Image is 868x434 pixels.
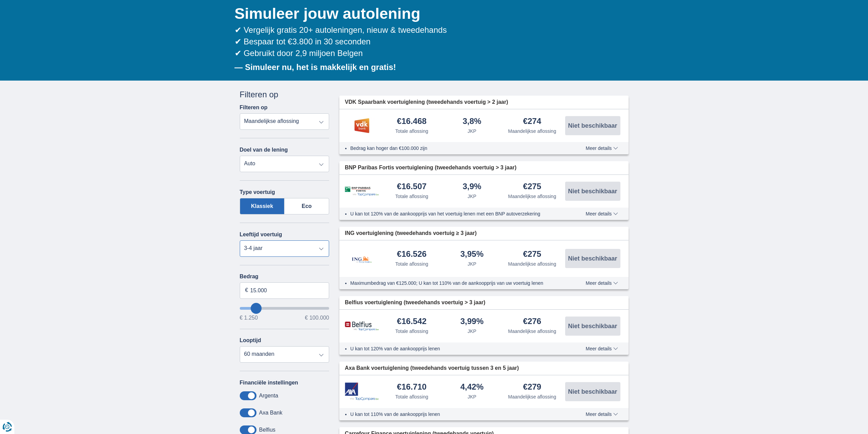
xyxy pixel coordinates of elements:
[565,249,620,268] button: Niet beschikbaar
[568,123,617,129] span: Niet beschikbaar
[468,128,476,135] div: JKP
[580,280,623,286] button: Meer details
[345,186,379,196] img: product.pl.alt BNP Paribas Fortis
[523,317,541,326] div: €276
[240,274,329,280] label: Bedrag
[395,193,428,200] div: Totale aflossing
[468,328,476,335] div: JKP
[397,117,427,126] div: €16.468
[508,261,556,267] div: Maandelijkse aflossing
[586,346,618,351] span: Meer details
[395,261,428,267] div: Totale aflossing
[580,211,623,216] button: Meer details
[345,98,508,106] span: VDK Spaarbank voertuiglening (tweedehands voertuig > 2 jaar)
[245,286,248,294] span: €
[397,317,427,326] div: €16.542
[462,117,481,126] div: 3,8%
[460,383,484,392] div: 4,42%
[508,328,556,335] div: Maandelijkse aflossing
[462,182,481,192] div: 3,9%
[508,193,556,200] div: Maandelijkse aflossing
[395,328,428,335] div: Totale aflossing
[508,393,556,400] div: Maandelijkse aflossing
[345,247,379,270] img: product.pl.alt ING
[240,104,268,111] label: Filteren op
[568,323,617,329] span: Niet beschikbaar
[397,383,427,392] div: €16.710
[345,321,379,331] img: product.pl.alt Belfius
[565,182,620,201] button: Niet beschikbaar
[568,255,617,262] span: Niet beschikbaar
[395,128,428,135] div: Totale aflossing
[580,411,623,417] button: Meer details
[240,307,329,310] input: wantToBorrow
[460,317,484,326] div: 3,99%
[259,410,282,416] label: Axa Bank
[240,337,261,344] label: Looptijd
[586,146,618,151] span: Meer details
[580,145,623,151] button: Meer details
[468,261,476,267] div: JKP
[240,198,285,214] label: Klassiek
[259,427,276,433] label: Belfius
[565,317,620,336] button: Niet beschikbaar
[259,393,278,399] label: Argenta
[240,232,282,238] label: Leeftijd voertuig
[345,364,519,372] span: Axa Bank voertuiglening (tweedehands voertuig tussen 3 en 5 jaar)
[350,280,561,286] li: Maximumbedrag van €125.000; U kan tot 110% van de aankoopprijs van uw voertuig lenen
[240,380,298,386] label: Financiële instellingen
[345,382,379,401] img: product.pl.alt Axa Bank
[523,182,541,192] div: €275
[397,250,427,259] div: €16.526
[460,250,484,259] div: 3,95%
[568,188,617,194] span: Niet beschikbaar
[240,147,288,153] label: Doel van de lening
[586,281,618,285] span: Meer details
[345,117,379,134] img: product.pl.alt VDK bank
[305,315,329,321] span: € 100.000
[350,210,561,217] li: U kan tot 120% van de aankoopprijs van het voertuig lenen met een BNP autoverzekering
[235,3,629,24] h1: Simuleer jouw autolening
[345,229,477,237] span: ING voertuiglening (tweedehands voertuig ≥ 3 jaar)
[235,62,396,72] b: — Simuleer nu, het is makkelijk en gratis!
[397,182,427,192] div: €16.507
[395,393,428,400] div: Totale aflossing
[468,193,476,200] div: JKP
[235,24,629,59] div: ✔ Vergelijk gratis 20+ autoleningen, nieuw & tweedehands ✔ Bespaar tot €3.800 in 30 seconden ✔ Ge...
[523,383,541,392] div: €279
[580,346,623,351] button: Meer details
[523,117,541,126] div: €274
[468,393,476,400] div: JKP
[523,250,541,259] div: €275
[350,345,561,352] li: U kan tot 120% van de aankoopprijs lenen
[240,89,329,100] div: Filteren op
[586,412,618,417] span: Meer details
[345,164,516,172] span: BNP Paribas Fortis voertuiglening (tweedehands voertuig > 3 jaar)
[350,411,561,418] li: U kan tot 110% van de aankoopprijs lenen
[568,389,617,395] span: Niet beschikbaar
[586,211,618,216] span: Meer details
[284,198,329,214] label: Eco
[240,189,275,195] label: Type voertuig
[565,382,620,401] button: Niet beschikbaar
[350,145,561,152] li: Bedrag kan hoger dan €100.000 zijn
[565,116,620,135] button: Niet beschikbaar
[240,315,258,321] span: € 1.250
[345,299,485,307] span: Belfius voertuiglening (tweedehands voertuig > 3 jaar)
[508,128,556,135] div: Maandelijkse aflossing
